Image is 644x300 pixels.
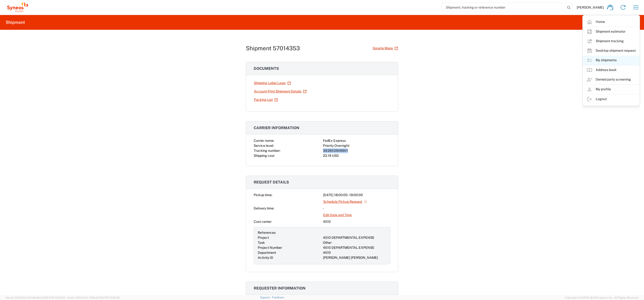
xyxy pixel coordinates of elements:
[254,126,299,130] span: Carrier information
[254,286,306,290] span: Requester information
[100,296,120,299] span: [DATE] 10:52:44
[323,138,390,143] div: FedEx Express
[323,219,390,224] div: 4510
[254,139,274,142] span: Carrier name:
[246,45,300,52] h1: Shipment 57014353
[583,94,639,104] a: Logout
[323,240,386,245] div: Other
[254,193,272,197] span: Pickup time:
[577,5,604,10] span: [PERSON_NAME]
[254,154,274,158] span: Shipping cost
[323,206,390,211] div: -
[254,87,307,96] a: Account Print Shipment Details
[323,143,390,148] div: Priority Overnight
[254,149,280,153] span: Tracking number:
[323,198,367,206] a: Schedule Pickup Request
[583,85,639,94] a: My profile
[583,65,639,75] a: Address book
[583,27,639,36] a: Shipment estimator
[583,56,639,65] a: My shipments
[372,44,398,52] a: Google Maps
[323,245,386,250] div: 4510 DEPARTMENTAL EXPENSE
[442,3,565,12] input: Shipment, tracking or reference number
[323,211,352,219] a: Edit Date and Time
[46,296,65,299] span: [DATE] 10:43:43
[323,153,390,158] div: 23.19 USD
[254,180,289,184] span: Request details
[565,295,638,300] span: Copyright © [DATE]-[DATE] Agistix Inc., All Rights Reserved
[254,144,274,147] span: Service level:
[254,79,291,87] a: Shipping Label Laser
[258,245,321,250] div: Project Number
[583,46,639,56] a: Desktop shipment request
[258,240,321,245] div: Task
[258,231,276,234] span: References
[254,206,274,210] span: Delivery time:
[67,296,120,299] span: Client: 2025.20.0-035ba07
[583,75,639,84] a: Denied party screening
[583,36,639,46] a: Shipment tracking
[254,66,279,71] span: Documents
[323,193,390,198] div: [DATE] 18:00:00 - 19:00:00
[258,235,321,240] div: Project
[258,250,321,255] div: Department
[6,296,65,299] span: Server: 2025.20.0-970904bc0f3
[323,148,390,153] div: 393853908901
[323,235,386,240] div: 4510 DEPARTMENTAL EXPENSE
[6,20,25,25] h2: Shipment
[260,296,272,299] a: Support
[323,250,386,255] div: 4510
[323,255,386,260] div: [PERSON_NAME] [PERSON_NAME]
[258,255,321,260] div: Activity ID
[583,17,639,27] a: Home
[272,296,284,299] a: Feedback
[254,220,272,224] span: Cost center
[254,96,278,104] a: Packing List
